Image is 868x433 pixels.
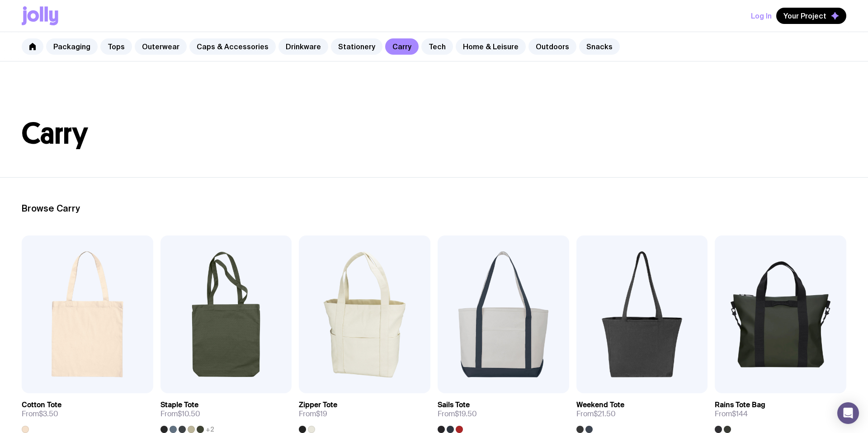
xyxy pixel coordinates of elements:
h2: Browse Carry [22,203,846,214]
a: Rains Tote BagFrom$144 [715,393,846,433]
h3: Zipper Tote [299,400,337,409]
a: Tech [421,38,453,55]
a: Snacks [579,38,620,55]
span: From [299,409,327,419]
a: Carry [385,38,419,55]
h3: Sails Tote [438,400,470,409]
a: Stationery [331,38,382,55]
a: Home & Leisure [456,38,526,55]
span: Your Project [783,11,826,20]
h3: Weekend Tote [576,400,624,409]
h3: Staple Tote [160,400,198,409]
a: Outdoors [528,38,576,55]
button: Log In [751,8,772,24]
h3: Rains Tote Bag [715,400,765,409]
span: From [22,409,58,419]
span: $144 [732,409,748,419]
a: Caps & Accessories [189,38,276,55]
span: From [160,409,200,419]
a: Tops [100,38,132,55]
h1: Carry [22,119,846,148]
span: $19.50 [455,409,477,419]
a: Packaging [46,38,98,55]
a: Cotton ToteFrom$3.50 [22,393,153,433]
h3: Cotton Tote [22,400,61,409]
a: Weekend ToteFrom$21.50 [576,393,708,433]
div: Open Intercom Messenger [837,402,859,424]
a: Drinkware [278,38,328,55]
span: $19 [316,409,327,419]
a: Staple ToteFrom$10.50+2 [160,393,292,433]
span: $3.50 [39,409,58,419]
span: $21.50 [594,409,616,419]
span: $10.50 [178,409,200,419]
span: From [438,409,477,419]
button: Your Project [776,8,846,24]
a: Outerwear [135,38,187,55]
span: +2 [206,426,214,433]
a: Zipper ToteFrom$19 [299,393,430,433]
span: From [576,409,616,419]
a: Sails ToteFrom$19.50 [438,393,569,433]
span: From [715,409,748,419]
